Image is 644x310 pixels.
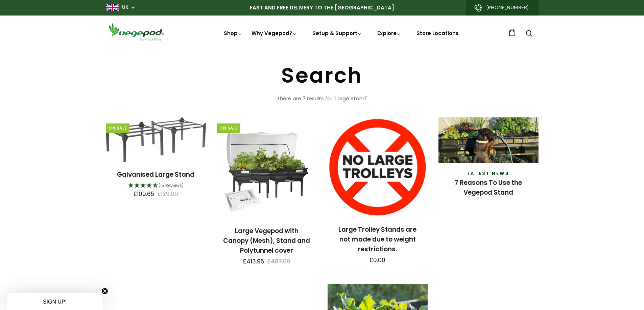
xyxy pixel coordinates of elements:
[159,182,184,188] span: 4.67 Stars - 15 Reviews
[526,31,532,38] a: Search
[468,170,509,177] a: Latest News
[224,30,243,37] a: Shop
[267,257,290,266] span: £487.00
[106,22,167,41] img: Vegepod
[43,299,67,305] span: SIGN UP!
[101,288,108,294] button: Close teaser
[252,30,297,37] a: Why Vegepod?
[312,30,362,37] a: Setup & Support
[455,178,522,197] a: 7 Reasons To Use the Vegepod Stand
[157,190,178,199] span: £129.00
[224,117,309,219] img: Large Vegepod with Canopy (Mesh), Stand and Polytunnel cover
[377,30,402,37] a: Explore
[328,117,428,217] img: Large Trolley Stands are not made due to weight restrictions.
[111,181,201,190] div: 4.67 Stars - 15 Reviews
[338,225,416,254] a: Large Trolley Stands are not made due to weight restrictions.
[117,170,194,179] a: Galvanised Large Stand
[223,226,310,255] a: Large Vegepod with Canopy (Mesh), Stand and Polytunnel cover
[369,256,385,265] span: £0.00
[106,117,206,162] img: Galvanised Large Stand
[221,93,424,104] p: There are 7 results for "Large Stand"
[122,4,128,11] a: UK
[106,65,539,86] h1: Search
[106,4,119,11] img: gb_large.png
[7,293,103,310] div: SIGN UP!Close teaser
[438,117,539,163] img: 7 Reasons To Use the Vegepod Stand
[416,30,459,37] a: Store Locations
[133,190,154,199] span: £109.65
[243,257,264,266] span: £413.95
